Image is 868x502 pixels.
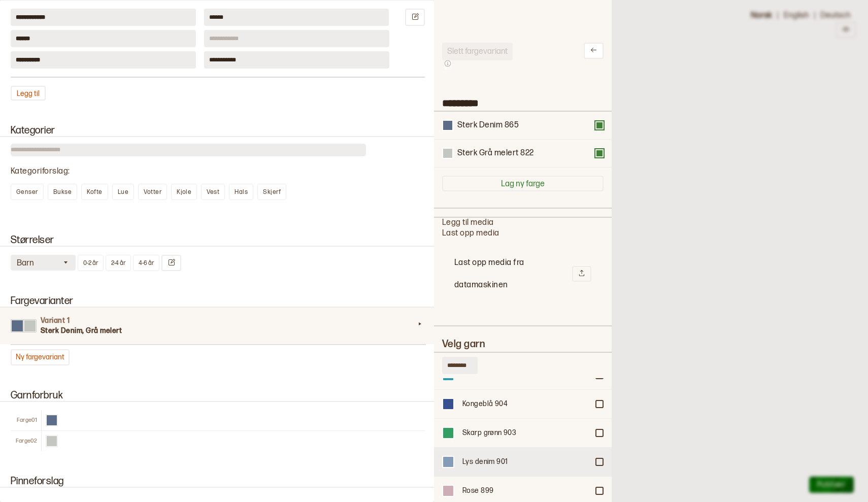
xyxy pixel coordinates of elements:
[11,166,425,177] div: Kategoriforslag :
[133,255,159,271] button: 4-6 år
[462,457,588,467] div: Lys denim 901
[434,112,612,140] div: Sterk Denim 865
[207,188,219,196] span: Vest
[161,255,181,271] button: Endre størrelser
[11,417,41,424] div: Farge 01
[457,120,519,131] div: Sterk Denim 865
[462,399,588,409] div: Kongeblå 904
[457,148,534,159] div: Sterk Grå melert 822
[11,438,41,445] div: Farge 02
[11,86,46,101] button: Legg til
[454,252,572,296] h2: Last opp media fra datamaskinen
[177,188,191,196] span: Kjole
[106,255,131,271] button: 2-4 år
[41,316,415,326] h4: Variant 1
[78,255,104,271] button: 0-2 år
[235,188,248,196] span: Hals
[53,188,72,196] span: Bukse
[442,176,604,191] button: Lag ny farge
[144,188,161,196] span: Votter
[462,428,588,438] div: Skarp grønn 903
[11,349,70,365] button: Ny fargevariant
[434,140,612,168] div: Sterk Grå melert 822
[442,43,513,60] button: Slett fargevariant
[168,258,175,266] svg: Endre størrelser
[16,188,38,196] span: Genser
[87,188,102,196] span: Kofte
[263,188,281,196] span: Skjerf
[442,218,604,309] div: Legg til media Last opp media
[41,326,415,336] h3: Sterk Denim, Grå melert
[442,339,604,350] h2: Velg garn
[118,188,128,196] span: Lue
[11,255,76,271] button: Barn
[462,486,588,496] div: Rose 899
